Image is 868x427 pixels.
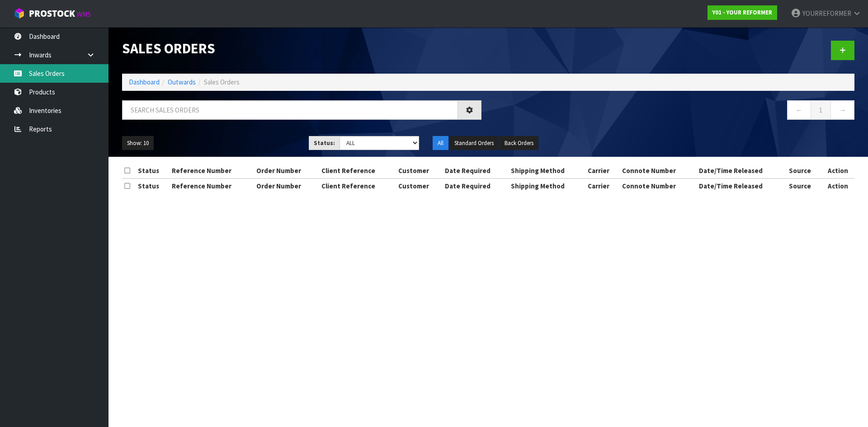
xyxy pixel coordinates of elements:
th: Customer [396,178,443,193]
th: Client Reference [319,178,396,193]
span: ProStock [29,8,75,19]
th: Carrier [585,164,620,178]
input: Search sales orders [122,100,458,120]
th: Date Required [443,178,509,193]
th: Date/Time Released [697,164,787,178]
th: Action [821,178,854,193]
button: Show: 10 [122,136,154,150]
a: Outwards [168,78,196,86]
th: Connote Number [620,178,697,193]
th: Carrier [585,178,620,193]
img: cube-alt.png [14,8,25,19]
th: Reference Number [170,178,254,193]
th: Customer [396,164,443,178]
strong: Y01 - YOUR REFORMER [712,9,772,16]
th: Source [787,178,822,193]
strong: Status: [314,139,335,147]
span: Sales Orders [204,78,240,86]
nav: Page navigation [495,100,854,122]
th: Order Number [254,178,319,193]
th: Connote Number [620,164,697,178]
a: Dashboard [129,78,160,86]
th: Source [787,164,822,178]
a: 1 [811,100,831,120]
th: Action [821,164,854,178]
small: WMS [77,10,91,19]
button: Back Orders [500,136,538,150]
th: Status [136,178,170,193]
th: Reference Number [170,164,254,178]
button: Standard Orders [449,136,499,150]
th: Shipping Method [509,164,585,178]
a: → [830,100,854,120]
a: ← [787,100,811,120]
th: Shipping Method [509,178,585,193]
th: Client Reference [319,164,396,178]
button: All [433,136,448,150]
th: Date Required [443,164,509,178]
h1: Sales Orders [122,41,481,56]
th: Order Number [254,164,319,178]
th: Date/Time Released [697,178,787,193]
th: Status [136,164,170,178]
span: YOURREFORMER [802,9,851,18]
